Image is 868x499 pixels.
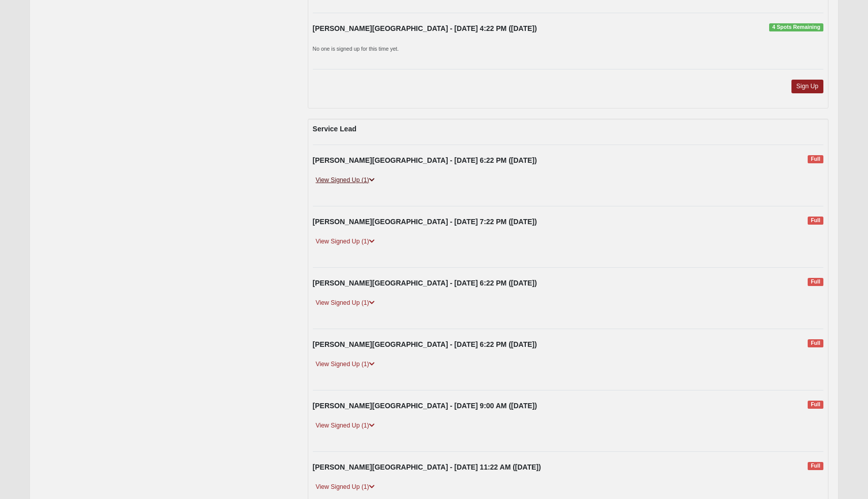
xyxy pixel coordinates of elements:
[313,156,537,164] strong: [PERSON_NAME][GEOGRAPHIC_DATA] - [DATE] 6:22 PM ([DATE])
[313,125,356,133] strong: Service Lead
[313,279,537,287] strong: [PERSON_NAME][GEOGRAPHIC_DATA] - [DATE] 6:22 PM ([DATE])
[808,278,823,286] span: Full
[313,24,537,32] strong: [PERSON_NAME][GEOGRAPHIC_DATA] - [DATE] 4:22 PM ([DATE])
[313,463,541,471] strong: [PERSON_NAME][GEOGRAPHIC_DATA] - [DATE] 11:22 AM ([DATE])
[313,402,537,410] strong: [PERSON_NAME][GEOGRAPHIC_DATA] - [DATE] 9:00 AM ([DATE])
[808,339,823,347] span: Full
[808,217,823,225] span: Full
[313,175,378,186] a: View Signed Up (1)
[313,359,378,370] a: View Signed Up (1)
[313,46,399,52] small: No one is signed up for this time yet.
[313,482,378,492] a: View Signed Up (1)
[313,236,378,247] a: View Signed Up (1)
[313,218,537,226] strong: [PERSON_NAME][GEOGRAPHIC_DATA] - [DATE] 7:22 PM ([DATE])
[808,462,823,470] span: Full
[769,23,823,31] span: 4 Spots Remaining
[313,298,378,308] a: View Signed Up (1)
[808,155,823,163] span: Full
[313,420,378,431] a: View Signed Up (1)
[313,340,537,348] strong: [PERSON_NAME][GEOGRAPHIC_DATA] - [DATE] 6:22 PM ([DATE])
[791,80,824,93] a: Sign Up
[808,401,823,409] span: Full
